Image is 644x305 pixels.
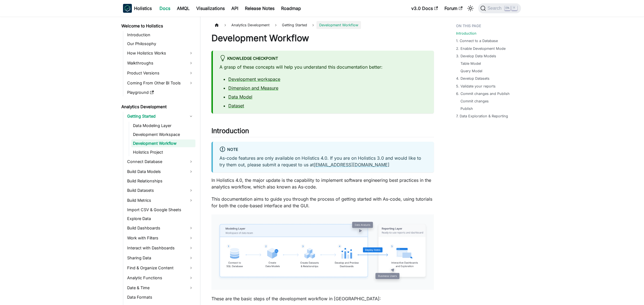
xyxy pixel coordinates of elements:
[229,21,272,29] span: Analytics Development
[156,4,174,13] a: Docs
[486,6,505,11] span: Search
[125,196,195,205] a: Build Metrics
[117,17,200,305] nav: Docs sidebar
[125,59,195,68] a: Walkthroughs
[131,148,195,156] a: Holistics Project
[125,186,195,195] a: Build Datasets
[125,215,195,223] a: Explore Data
[211,33,434,44] h1: Development Workflow
[456,31,477,36] a: Introduction
[120,103,195,111] a: Analytics Development
[211,177,434,190] p: In Holistics 4.0, the major update is the capability to implement software engineering best pract...
[279,21,310,29] span: Getting Started
[125,157,195,166] a: Connect Database
[131,122,195,130] a: Data Modeling Layer
[125,112,195,121] a: Getting Started
[512,6,517,11] kbd: K
[125,31,195,39] a: Introduction
[193,4,228,13] a: Visualizations
[211,196,434,209] p: This documentation aims to guide you through the process of getting started with As-code, using t...
[217,220,428,284] img: Workflow Diagram
[125,244,195,252] a: Interact with Dashboards
[219,146,427,153] div: Note
[123,4,152,13] a: HolisticsHolistics
[456,84,496,89] a: 5. Validate your reports
[125,89,195,96] a: Playground
[123,4,132,13] img: Holistics
[456,91,510,96] a: 6. Commit changes and Publish
[211,21,434,29] nav: Breadcrumbs
[134,5,152,12] b: Holistics
[125,49,195,58] a: How Holistics Works
[228,94,252,100] a: Data Model
[125,224,195,232] a: Build Dashboards
[441,4,466,13] a: Forum
[219,64,427,70] p: A grasp of these concepts will help you understand this documentation better:
[174,4,193,13] a: AMQL
[478,3,521,13] button: Search (Ctrl+K)
[460,99,489,104] a: Commit changes
[219,55,427,62] div: Knowledge Checkpoint
[456,76,489,81] a: 4. Develop Datasets
[219,155,427,168] p: As-code features are only available on Holistics 4.0. If you are on Holistics 3.0 and would like ...
[460,61,481,66] a: Table Model
[456,113,508,119] a: 7. Data Exploration & Reporting
[125,177,195,185] a: Build Relationships
[242,4,278,13] a: Release Notes
[314,162,389,167] a: [EMAIL_ADDRESS][DOMAIN_NAME]
[125,293,195,301] a: Data Formats
[456,53,496,59] a: 3. Develop Data Models
[211,127,434,137] h2: Introduction
[228,4,242,13] a: API
[125,234,195,242] a: Work with Filters
[125,283,195,292] a: Date & Time
[125,273,195,282] a: Analytic Functions
[125,167,195,176] a: Build Data Models
[131,139,195,147] a: Development Workflow
[316,21,361,29] span: Development Workflow
[125,40,195,48] a: Our Philosophy
[125,263,195,272] a: Find & Organize Content
[278,4,304,13] a: Roadmap
[125,69,195,77] a: Product Versions
[456,46,506,51] a: 2. Enable Development Mode
[125,206,195,214] a: Import CSV & Google Sheets
[460,106,473,111] a: Publish
[228,85,278,91] a: Dimension and Measure
[211,21,222,29] a: Home page
[228,103,244,108] a: Dataset
[456,38,498,43] a: 1. Connect to a Database
[125,254,195,262] a: Sharing Data
[228,76,280,82] a: Development workspace
[211,295,434,302] p: These are the basic steps of the development workflow in [GEOGRAPHIC_DATA]:
[460,68,482,74] a: Query Model
[408,4,441,13] a: v3.0 Docs
[120,22,195,30] a: Welcome to Holistics
[131,131,195,138] a: Development Workspace
[466,4,475,13] button: Switch between dark and light mode (currently light mode)
[125,79,195,87] a: Coming From Other BI Tools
